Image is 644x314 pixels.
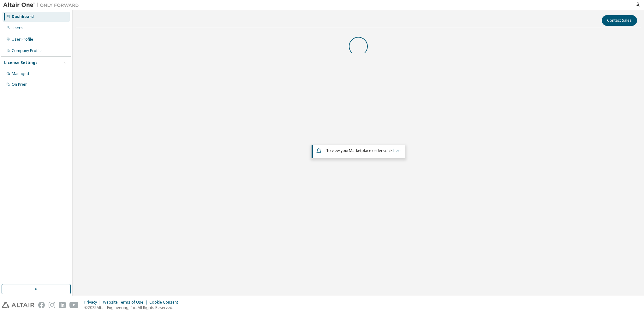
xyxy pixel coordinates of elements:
[12,82,27,87] div: On Prem
[12,37,33,42] div: User Profile
[84,300,103,305] div: Privacy
[12,14,34,19] div: Dashboard
[3,2,82,8] img: Altair One
[59,302,66,308] img: linkedin.svg
[12,26,23,31] div: Users
[602,15,637,26] button: Contact Sales
[49,302,55,308] img: instagram.svg
[103,300,149,305] div: Website Terms of Use
[84,305,182,310] p: © 2025 Altair Engineering, Inc. All Rights Reserved.
[2,302,34,308] img: altair_logo.svg
[12,48,42,53] div: Company Profile
[69,302,79,308] img: youtube.svg
[12,71,29,76] div: Managed
[349,148,385,153] em: Marketplace orders
[326,148,402,153] span: To view your click
[149,300,182,305] div: Cookie Consent
[38,302,45,308] img: facebook.svg
[393,148,402,153] a: here
[4,60,38,65] div: License Settings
